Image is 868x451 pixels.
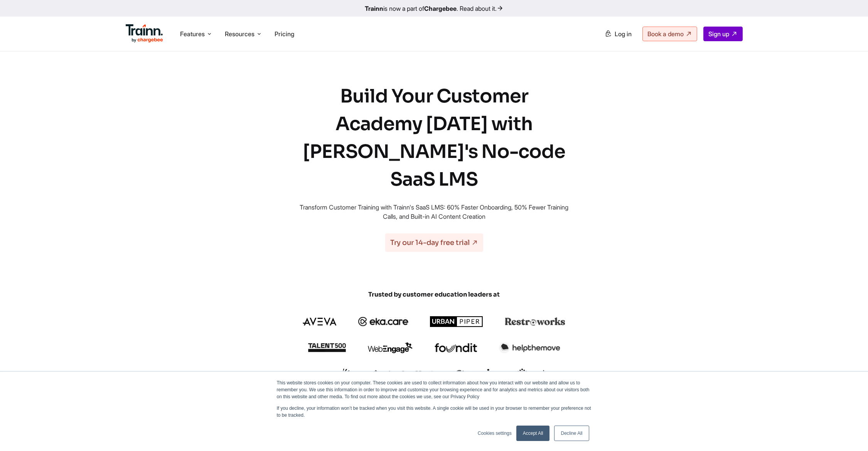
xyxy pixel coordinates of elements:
[295,203,573,221] p: Transform Customer Training with Trainn's SaaS LMS: 60% Faster Onboarding, 50% Fewer Training Cal...
[385,233,483,252] a: Try our 14-day free trial
[430,316,483,327] img: urbanpiper logo
[308,343,346,352] img: talent500 logo
[249,290,619,299] span: Trusted by customer education leaders at
[320,369,351,379] img: keka logo
[225,30,255,38] span: Resources
[365,5,383,12] b: Trainn
[303,318,337,325] img: aveva logo
[126,24,163,43] img: Trainn Logo
[275,30,294,38] a: Pricing
[600,27,636,41] a: Log in
[615,30,632,38] span: Log in
[505,317,565,326] img: restroworks logo
[455,369,496,379] img: survio logo
[434,343,477,352] img: foundit logo
[277,405,592,419] p: If you decline, your information won’t be tracked when you visit this website. A single cookie wi...
[499,342,560,353] img: helpthemove logo
[478,430,512,437] a: Cookies settings
[424,5,457,12] b: Chargebee
[295,82,573,193] h1: Build Your Customer Academy [DATE] with [PERSON_NAME]'s No-code SaaS LMS
[517,369,548,379] img: pando logo
[554,426,589,441] a: Decline All
[516,426,550,441] a: Accept All
[708,30,729,38] span: Sign up
[647,30,684,38] span: Book a demo
[277,379,592,400] p: This website stores cookies on your computer. These cookies are used to collect information about...
[358,317,408,326] img: ekacare logo
[372,370,433,378] img: finaloffer logo
[703,27,743,41] a: Sign up
[642,27,697,41] a: Book a demo
[180,30,205,38] span: Features
[368,342,413,353] img: webengage logo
